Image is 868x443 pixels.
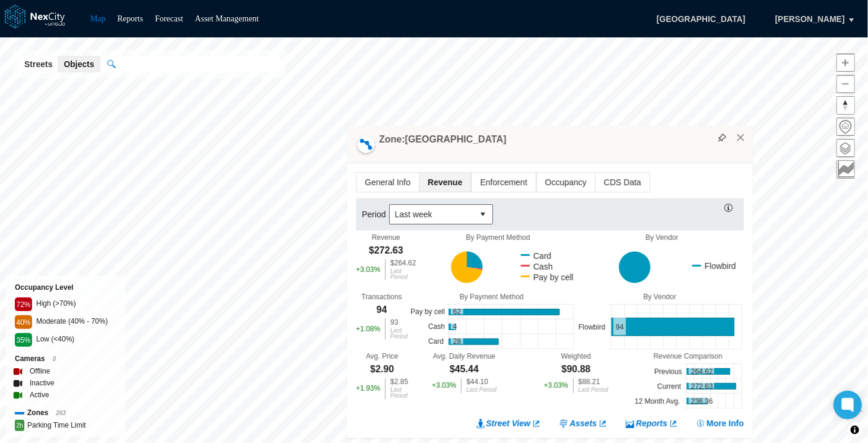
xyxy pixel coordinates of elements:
[696,417,744,429] button: More Info
[366,352,398,360] div: Avg. Price
[416,233,580,242] div: By Payment Method
[596,173,650,192] span: CDS Data
[361,293,402,301] div: Transactions
[428,337,444,346] text: Card
[15,353,116,365] div: Cameras
[570,417,597,429] span: Assets
[408,293,576,301] div: By Payment Method
[15,333,32,347] div: 35%
[486,417,530,429] span: Street View
[837,75,855,93] button: Zoom out
[466,378,497,385] div: $44.10
[18,56,58,72] button: Streets
[390,378,408,385] div: $2.85
[632,352,744,360] div: Revenue Comparison
[53,356,56,362] span: 0
[736,132,746,143] button: Close popup
[691,367,713,375] text: 264.62
[544,378,568,393] div: + 3.03 %
[851,423,859,436] span: Toggle attribution
[578,322,605,331] text: Flowbird
[718,134,726,142] img: svg%3e
[15,315,32,329] div: 40%
[379,133,507,146] h4: Zone: [GEOGRAPHIC_DATA]
[763,9,857,29] button: [PERSON_NAME]
[837,53,855,72] button: Zoom in
[453,337,462,346] text: 28
[580,233,744,242] div: By Vendor
[390,328,408,340] div: Last Period
[117,14,144,23] a: Reports
[559,417,608,429] a: Assets
[837,96,855,115] button: Reset bearing to north
[453,322,457,331] text: 4
[578,387,609,393] div: Last Period
[453,308,462,316] text: 62
[15,420,24,431] span: 2h
[372,233,400,242] div: Revenue
[472,173,535,192] span: Enforcement
[390,387,408,399] div: Last Period
[357,173,419,192] span: General Info
[476,417,541,429] a: Street View
[837,75,854,93] span: Zoom out
[837,118,855,136] button: Home
[30,377,54,389] label: Inactive
[644,9,758,29] span: [GEOGRAPHIC_DATA]
[63,58,94,70] span: Objects
[377,303,387,317] div: 94
[369,244,403,257] div: $272.63
[576,293,744,301] div: By Vendor
[390,268,416,280] div: Last Period
[362,208,389,220] label: Period
[30,365,50,377] label: Offline
[657,382,682,390] text: Current
[411,308,445,316] text: Pay by cell
[419,173,470,192] span: Revenue
[356,319,380,340] div: + 1.08 %
[616,322,624,331] text: 94
[15,407,116,419] div: Zones
[370,363,394,376] div: $2.90
[390,260,416,267] div: $264.62
[58,56,100,72] button: Objects
[578,378,609,385] div: $88.21
[155,14,183,23] a: Forecast
[625,417,678,429] a: Reports
[837,139,855,157] button: Layers management
[356,378,380,399] div: + 1.93 %
[837,54,854,71] span: Zoom in
[691,397,713,405] text: 236.36
[56,410,66,416] span: 263
[90,14,106,23] a: Map
[15,298,32,311] div: 72%
[428,322,445,331] text: Cash
[848,423,862,437] button: Toggle attribution
[636,417,667,429] span: Reports
[24,58,52,70] span: Streets
[775,13,845,25] span: [PERSON_NAME]
[433,352,495,360] div: Avg. Daily Revenue
[36,333,116,347] div: Low (<40%)
[561,352,591,360] div: Weighted
[691,382,713,390] text: 272.63
[450,363,479,376] div: $45.44
[837,160,855,179] button: Key metrics
[635,397,681,405] text: 12 Month Avg.
[466,387,497,393] div: Last Period
[537,173,595,192] span: Occupancy
[15,281,116,293] div: Occupancy Level
[27,419,86,431] label: Parking Time Limit
[390,319,408,326] div: 93
[195,14,259,23] a: Asset Management
[36,298,116,311] div: High (>70%)
[356,260,380,280] div: + 3.03 %
[395,208,469,220] span: Last week
[30,389,49,401] label: Active
[473,205,492,224] button: select
[562,363,591,376] div: $90.88
[432,378,456,393] div: + 3.03 %
[654,367,682,375] text: Previous
[36,315,116,329] div: Moderate (40% - 70%)
[707,417,744,429] span: More Info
